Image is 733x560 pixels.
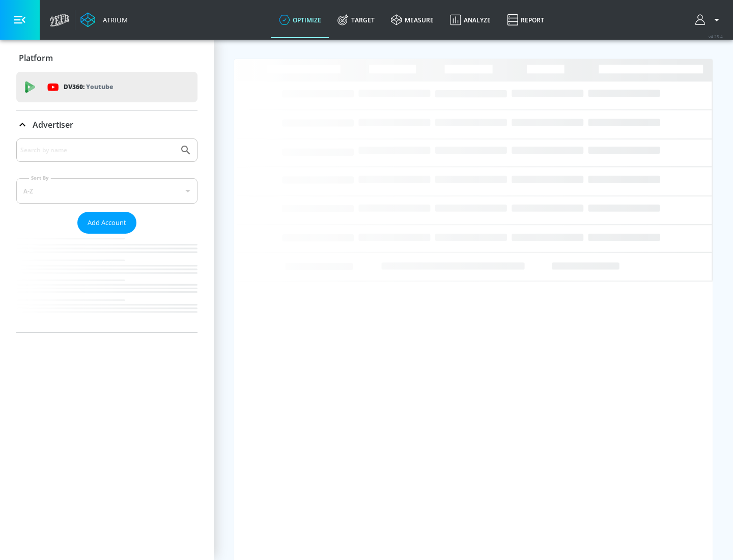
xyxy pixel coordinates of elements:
a: optimize [271,2,329,38]
div: Advertiser [16,138,198,332]
a: Analyze [442,2,499,38]
div: Platform [16,44,198,72]
p: Youtube [86,81,113,92]
p: Advertiser [33,119,73,130]
nav: list of Advertiser [16,234,198,332]
button: Add Account [77,212,136,234]
input: Search by name [20,144,175,157]
a: Atrium [80,12,128,27]
a: measure [383,2,442,38]
div: Advertiser [16,110,198,139]
span: Add Account [88,217,126,229]
label: Sort By [29,175,51,181]
a: Report [499,2,552,38]
div: A-Z [16,178,198,204]
p: Platform [19,52,53,64]
a: Target [329,2,383,38]
p: DV360: [64,81,113,93]
div: DV360: Youtube [16,72,198,102]
span: v 4.25.4 [709,34,723,39]
div: Atrium [99,15,128,24]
